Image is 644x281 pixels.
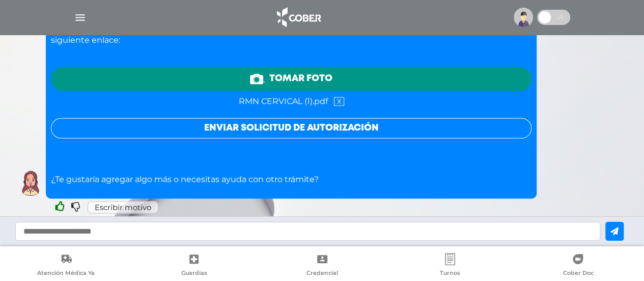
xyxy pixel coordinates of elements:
[51,10,531,185] div: ¿Te gustaría agregar algo más o necesitas ayuda con otro trámite?
[306,269,338,278] span: Credencial
[37,269,95,278] span: Atención Médica Ya
[88,201,158,213] a: Escribir motivo
[181,269,207,278] span: Guardias
[18,170,43,196] img: Cober IA
[74,11,87,24] img: Cober_menu-lines-white.svg
[269,72,332,86] span: Tomar foto
[334,97,344,106] a: x
[258,253,386,279] a: Credencial
[386,253,514,279] a: Turnos
[239,98,328,105] span: RMN CERVICAL (1).pdf
[440,269,460,278] span: Turnos
[514,8,533,27] img: profile-placeholder.svg
[563,269,593,278] span: Cober Doc
[271,5,325,30] img: logo_cober_home-white.png
[51,118,531,138] button: Enviar solicitud de autorización
[51,67,531,91] a: Tomar foto
[2,253,130,279] a: Atención Médica Ya
[130,253,258,279] a: Guardias
[514,253,642,279] a: Cober Doc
